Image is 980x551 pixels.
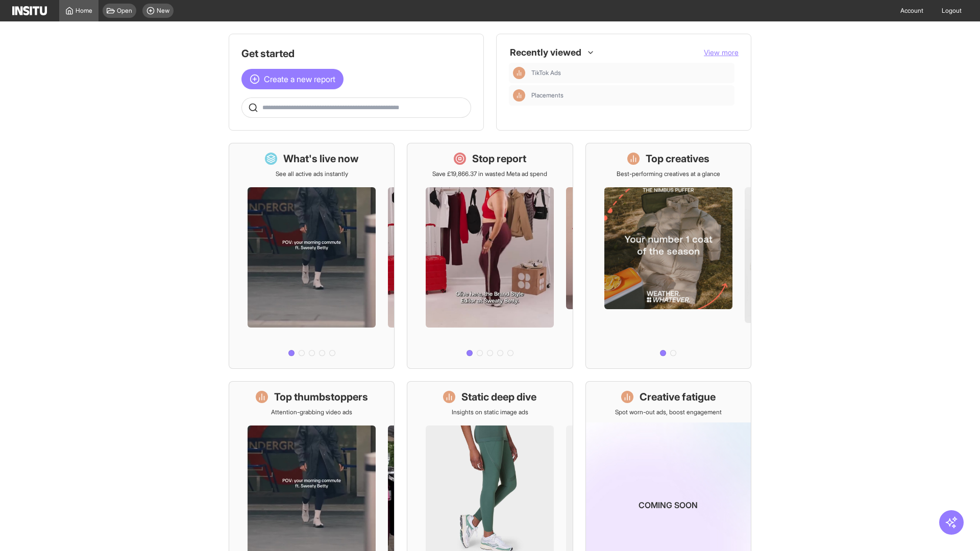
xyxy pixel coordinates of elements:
span: Placements [531,91,730,99]
a: Top creativesBest-performing creatives at a glance [585,143,751,369]
span: Create a new report [264,73,335,85]
h1: Stop report [472,152,526,166]
a: What's live nowSee all active ads instantly [229,143,395,369]
h1: Top creatives [646,152,709,166]
span: View more [704,48,739,57]
img: Logo [12,6,47,15]
span: Open [117,7,132,15]
span: TikTok Ads [531,69,561,77]
button: View more [704,47,739,58]
p: See all active ads instantly [276,170,348,178]
h1: Top thumbstoppers [274,390,368,404]
span: New [157,7,169,15]
h1: Get started [241,46,471,61]
p: Insights on static image ads [452,408,528,416]
p: Attention-grabbing video ads [271,408,352,416]
p: Best-performing creatives at a glance [617,170,720,178]
p: Save £19,866.37 in wasted Meta ad spend [432,170,547,178]
a: Stop reportSave £19,866.37 in wasted Meta ad spend [407,143,573,369]
button: Create a new report [241,69,344,89]
span: TikTok Ads [531,69,730,77]
span: Home [76,7,92,15]
span: Placements [531,91,563,99]
h1: Static deep dive [461,390,536,404]
div: Insights [513,89,525,102]
h1: What's live now [283,152,359,166]
div: Insights [513,67,525,79]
